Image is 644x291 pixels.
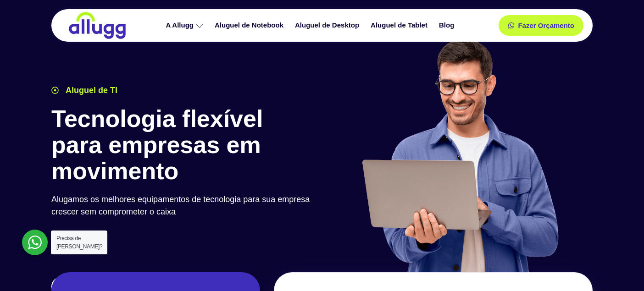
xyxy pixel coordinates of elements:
[434,17,461,33] a: Blog
[499,15,583,36] a: Fazer Orçamento
[63,84,117,97] span: Aluguel de TI
[210,17,290,33] a: Aluguel de Notebook
[161,17,210,33] a: A Allugg
[56,235,102,250] span: Precisa de [PERSON_NAME]?
[366,17,434,33] a: Aluguel de Tablet
[518,22,574,29] span: Fazer Orçamento
[290,17,366,33] a: Aluguel de Desktop
[359,38,561,272] img: aluguel de ti para startups
[51,106,317,185] h1: Tecnologia flexível para empresas em movimento
[67,11,127,39] img: locação de TI é Allugg
[51,193,317,218] p: Alugamos os melhores equipamentos de tecnologia para sua empresa crescer sem comprometer o caixa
